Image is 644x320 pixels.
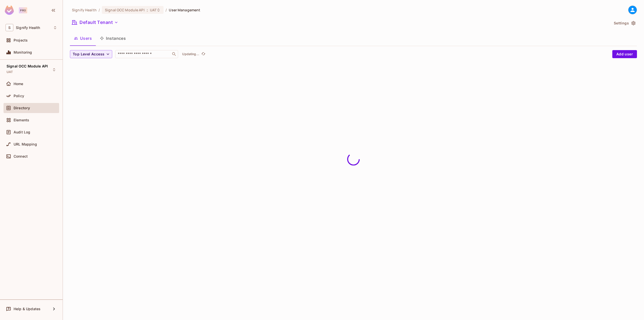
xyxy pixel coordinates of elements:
[19,7,27,13] div: Pro
[182,52,199,56] p: Updating...
[201,52,206,57] span: refresh
[14,154,28,158] span: Connect
[14,142,37,146] span: URL Mapping
[99,8,100,12] li: /
[5,6,14,15] img: SReyMgAAAABJRU5ErkJggg==
[70,18,120,26] button: Default Tenant
[6,24,13,31] span: S
[199,51,206,57] span: Click to refresh data
[73,51,104,57] span: Top Level Access
[105,8,145,12] span: Signal OCC Module API
[14,82,23,86] span: Home
[612,19,637,27] button: Settings
[14,50,32,54] span: Monitoring
[72,8,97,12] span: the active workspace
[7,64,48,68] span: Signal OCC Module API
[146,8,148,12] span: :
[96,32,130,45] button: Instances
[14,130,30,134] span: Audit Log
[169,8,200,12] span: User Management
[14,94,24,98] span: Policy
[166,8,167,12] li: /
[14,307,41,311] span: Help & Updates
[16,26,40,30] span: Workspace: Signify Health
[200,51,206,57] button: refresh
[7,70,13,74] span: UAT
[150,8,156,12] span: UAT
[14,106,30,110] span: Directory
[612,50,637,58] button: Add user
[14,38,28,42] span: Projects
[14,118,29,122] span: Elements
[70,50,112,58] button: Top Level Access
[70,32,96,45] button: Users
